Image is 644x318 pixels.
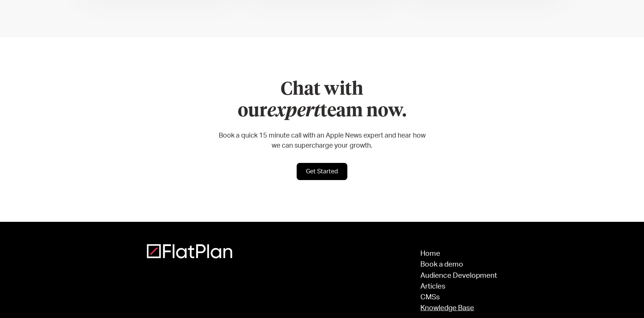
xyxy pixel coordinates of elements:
[218,79,426,122] h2: Chat with our team now.
[420,272,497,279] a: Audience Development
[420,261,497,268] a: Book a demo
[267,102,321,120] em: expert
[420,294,497,301] a: CMSs
[420,305,497,312] a: Knowledge Base
[420,250,497,257] a: Home
[297,163,347,180] a: Get Started
[218,131,426,151] p: Book a quick 15 minute call with an Apple News expert and hear how we can supercharge your growth.
[420,283,497,290] a: Articles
